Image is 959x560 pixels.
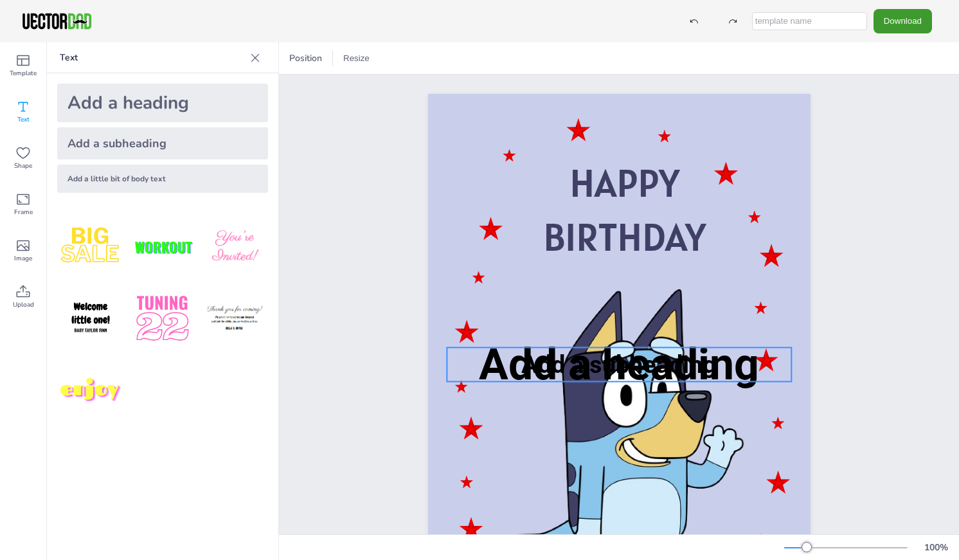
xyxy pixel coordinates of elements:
img: style1.png [57,213,124,280]
div: 100 % [920,541,951,554]
span: Frame [14,207,33,217]
img: K4iXMrW.png [201,285,268,352]
img: M7yqmqo.png [57,357,124,424]
img: BBMXfK6.png [201,213,268,280]
div: Add a subheading [57,127,268,159]
span: Position [287,52,325,64]
span: Image [14,253,32,264]
img: XdJCRjX.png [129,213,196,280]
img: VectorDad-1.png [21,12,93,31]
img: 1B4LbXY.png [129,285,196,352]
img: GNLDUe7.png [57,285,124,352]
span: Add a subheading [521,350,717,379]
div: Add a little bit of body text [57,165,268,193]
input: template name [752,12,867,30]
button: Resize [338,48,375,69]
span: Add a heading [479,339,759,390]
p: Text [60,42,245,73]
span: Text [17,114,30,125]
span: Upload [13,300,34,310]
span: BIRTHDAY [543,212,706,262]
button: Download [874,9,932,33]
span: HAPPY [569,158,679,208]
div: Add a heading [57,84,268,122]
span: Template [10,68,37,78]
span: Shape [14,161,32,171]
